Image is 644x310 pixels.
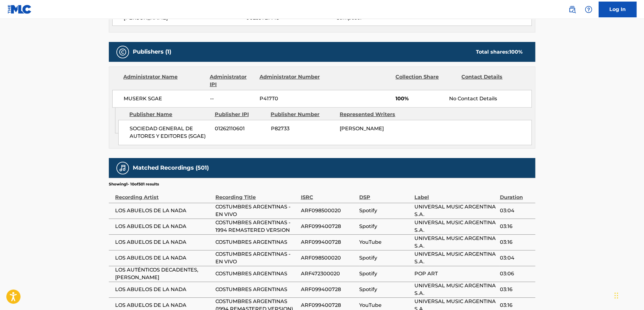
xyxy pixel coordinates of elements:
[414,270,496,278] span: POP ART
[500,270,532,278] span: 03:06
[500,238,532,246] span: 03:16
[461,73,523,88] div: Contact Details
[115,301,212,309] span: LOS ABUELOS DE LA NADA
[414,235,496,250] span: UNIVERSAL MUSIC ARGENTINA S.A.
[414,282,496,297] span: UNIVERSAL MUSIC ARGENTINA S.A.
[215,270,297,278] span: COSTUMBRES ARGENTINAS
[449,95,531,102] div: No Contact Details
[215,250,297,266] span: COSTUMBRES ARGENTINAS - EN VIVO
[359,223,411,230] span: Spotify
[119,48,126,56] img: Publishers
[301,187,356,201] div: ISRC
[359,286,411,293] span: Spotify
[414,219,496,234] span: UNIVERSAL MUSIC ARGENTINA S.A.
[301,207,356,214] span: ARF098500020
[109,181,159,187] p: Showing 1 - 10 of 501 results
[301,223,356,230] span: ARF099400728
[395,95,444,102] span: 100%
[476,48,523,56] div: Total shares:
[301,238,356,246] span: ARF099400728
[119,164,126,172] img: Matched Recordings
[214,111,266,118] div: Publisher IPI
[359,270,411,278] span: Spotify
[115,187,212,201] div: Recording Artist
[301,286,356,293] span: ARF099400728
[359,207,411,214] span: Spotify
[566,3,578,16] a: Public Search
[115,223,212,230] span: LOS ABUELOS DE LA NADA
[115,266,212,281] span: LOS AUTÉNTICOS DECADENTES,[PERSON_NAME]
[599,2,636,17] a: Log In
[414,203,496,218] span: UNIVERSAL MUSIC ARGENTINA S.A.
[215,219,297,234] span: COSTUMBRES ARGENTINAS - 1994 REMASTERED VERSION
[500,187,532,201] div: Duration
[509,49,523,55] span: 100 %
[215,238,297,246] span: COSTUMBRES ARGENTINAS
[130,125,210,140] span: SOCIEDAD GENERAL DE AUTORES Y EDITORES (SGAE)
[210,95,255,102] span: --
[585,6,592,13] img: help
[301,301,356,309] span: ARF099400728
[260,95,321,102] span: P417T0
[129,111,210,118] div: Publisher Name
[115,238,212,246] span: LOS ABUELOS DE LA NADA
[271,111,335,118] div: Publisher Number
[359,238,411,246] span: YouTube
[500,301,532,309] span: 03:16
[614,286,618,305] div: Drag
[259,73,320,88] div: Administrator Number
[215,286,297,293] span: COSTUMBRES ARGENTINAS
[133,48,171,56] h5: Publishers (1)
[215,187,297,201] div: Recording Title
[215,125,266,132] span: 01262110601
[8,5,32,14] img: MLC Logo
[301,254,356,262] span: ARF098500020
[115,254,212,262] span: LOS ABUELOS DE LA NADA
[568,6,576,13] img: search
[500,207,532,214] span: 03:04
[500,286,532,293] span: 03:16
[359,187,411,201] div: DSP
[123,73,205,88] div: Administrator Name
[340,126,384,132] span: [PERSON_NAME]
[414,187,496,201] div: Label
[359,301,411,309] span: YouTube
[340,111,404,118] div: Represented Writers
[133,164,209,172] h5: Matched Recordings (501)
[500,254,532,262] span: 03:04
[612,280,644,310] iframe: Chat Widget
[210,73,255,88] div: Administrator IPI
[414,250,496,266] span: UNIVERSAL MUSIC ARGENTINA S.A.
[115,207,212,214] span: LOS ABUELOS DE LA NADA
[395,73,457,88] div: Collection Share
[359,254,411,262] span: Spotify
[115,286,212,293] span: LOS ABUELOS DE LA NADA
[582,3,595,16] div: Help
[271,125,335,132] span: P82733
[301,270,356,278] span: ARF472300020
[124,95,205,102] span: MUSERK SGAE
[215,203,297,218] span: COSTUMBRES ARGENTINAS - EN VIVO
[500,223,532,230] span: 03:16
